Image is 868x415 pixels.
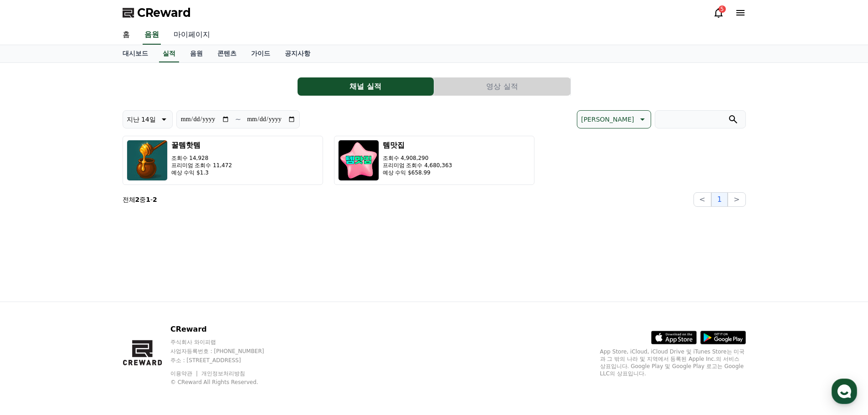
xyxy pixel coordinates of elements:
a: 대시보드 [115,45,155,62]
button: 채널 실적 [298,77,434,96]
p: ~ [235,114,241,125]
a: 영상 실적 [434,77,571,96]
p: App Store, iCloud, iCloud Drive 및 iTunes Store는 미국과 그 밖의 나라 및 지역에서 등록된 Apple Inc.의 서비스 상표입니다. Goo... [600,348,746,377]
button: < [693,192,711,207]
div: 5 [719,5,726,13]
button: 지난 14일 [123,110,173,128]
p: © CReward All Rights Reserved. [170,379,282,386]
a: 홈 [3,289,60,312]
p: 프리미엄 조회수 4,680,363 [383,162,452,169]
a: 대화 [60,289,118,312]
a: 가이드 [244,45,277,62]
strong: 1 [146,196,150,203]
a: 이용약관 [170,370,199,377]
span: 대화 [83,303,94,310]
p: 지난 14일 [127,113,156,126]
p: [PERSON_NAME] [581,113,634,126]
img: 꿀템핫템 [127,140,168,181]
p: 사업자등록번호 : [PHONE_NUMBER] [170,348,282,355]
button: 템맛집 조회수 4,908,290 프리미엄 조회수 4,680,363 예상 수익 $658.99 [334,136,534,185]
p: CReward [170,324,282,335]
h3: 꿀템핫템 [171,140,232,151]
a: 5 [713,7,724,18]
a: 음원 [143,26,161,45]
span: CReward [137,5,191,20]
a: 홈 [115,26,137,45]
button: > [728,192,745,207]
a: 콘텐츠 [210,45,244,62]
p: 주식회사 와이피랩 [170,338,282,346]
a: 공지사항 [277,45,318,62]
a: 설정 [118,289,175,312]
p: 프리미엄 조회수 11,472 [171,162,232,169]
img: 템맛집 [338,140,379,181]
p: 주소 : [STREET_ADDRESS] [170,357,282,364]
p: 예상 수익 $658.99 [383,169,452,176]
a: CReward [123,5,191,20]
span: 홈 [29,302,34,310]
p: 예상 수익 $1.3 [171,169,232,176]
strong: 2 [153,196,157,203]
p: 조회수 4,908,290 [383,154,452,162]
button: 꿀템핫템 조회수 14,928 프리미엄 조회수 11,472 예상 수익 $1.3 [123,136,323,185]
a: 음원 [183,45,210,62]
button: [PERSON_NAME] [577,110,651,128]
button: 영상 실적 [434,77,570,96]
a: 실적 [159,45,179,62]
p: 전체 중 - [123,195,157,204]
a: 마이페이지 [166,26,217,45]
strong: 2 [135,196,140,203]
h3: 템맛집 [383,140,452,151]
p: 조회수 14,928 [171,154,232,162]
a: 개인정보처리방침 [201,370,245,377]
button: 1 [711,192,728,207]
span: 설정 [141,302,152,310]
